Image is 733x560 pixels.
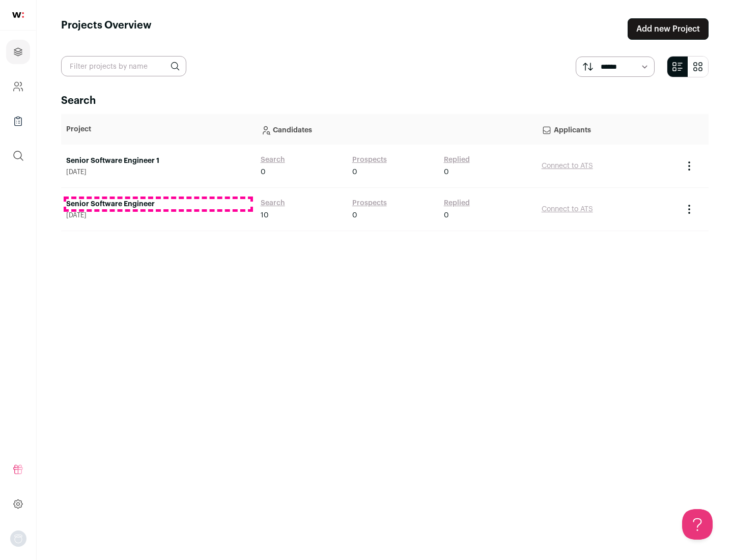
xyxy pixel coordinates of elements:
[352,210,357,220] span: 0
[542,162,593,170] a: Connect to ATS
[61,56,186,76] input: Filter projects by name
[6,74,30,99] a: Company and ATS Settings
[10,530,26,547] img: nopic.png
[66,156,250,166] a: Senior Software Engineer 1
[444,210,449,220] span: 0
[61,94,709,108] h2: Search
[542,119,673,139] p: Applicants
[682,509,713,540] iframe: Help Scout Beacon - Open
[261,119,531,139] p: Candidates
[352,198,387,208] a: Prospects
[683,160,695,172] button: Project Actions
[542,206,593,213] a: Connect to ATS
[444,167,449,177] span: 0
[10,530,26,547] button: Open dropdown
[352,155,387,165] a: Prospects
[444,155,470,165] a: Replied
[683,203,695,215] button: Project Actions
[66,124,250,134] p: Project
[261,198,285,208] a: Search
[66,199,250,209] a: Senior Software Engineer
[66,211,250,219] span: [DATE]
[352,167,357,177] span: 0
[261,167,266,177] span: 0
[12,12,24,18] img: wellfound-shorthand-0d5821cbd27db2630d0214b213865d53afaa358527fdda9d0ea32b1df1b89c2c.svg
[628,18,709,40] a: Add new Project
[261,155,285,165] a: Search
[61,18,152,40] h1: Projects Overview
[261,210,269,220] span: 10
[6,109,30,133] a: Company Lists
[66,168,250,176] span: [DATE]
[6,40,30,64] a: Projects
[444,198,470,208] a: Replied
